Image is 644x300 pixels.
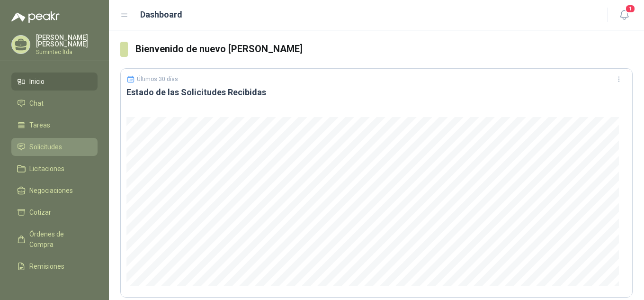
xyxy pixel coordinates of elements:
[11,116,98,134] a: Tareas
[616,7,633,24] button: 1
[11,73,98,91] a: Inicio
[11,203,98,221] a: Cotizar
[29,120,50,130] span: Tareas
[36,34,98,47] p: [PERSON_NAME] [PERSON_NAME]
[11,225,98,254] a: Órdenes de Compra
[29,185,73,196] span: Negociaciones
[11,182,98,200] a: Negociaciones
[11,11,60,23] img: Logo peakr
[137,76,178,82] p: Últimos 30 días
[11,94,98,112] a: Chat
[11,160,98,178] a: Licitaciones
[11,138,98,156] a: Solicitudes
[625,4,635,13] span: 1
[29,98,44,109] span: Chat
[36,49,98,55] p: Sumintec ltda
[29,207,51,218] span: Cotizar
[29,76,45,87] span: Inicio
[140,8,182,21] h1: Dashboard
[29,164,64,174] span: Licitaciones
[29,142,62,152] span: Solicitudes
[135,42,633,56] h3: Bienvenido de nuevo [PERSON_NAME]
[11,257,98,275] a: Remisiones
[29,261,64,272] span: Remisiones
[29,229,89,250] span: Órdenes de Compra
[126,87,626,98] h3: Estado de las Solicitudes Recibidas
